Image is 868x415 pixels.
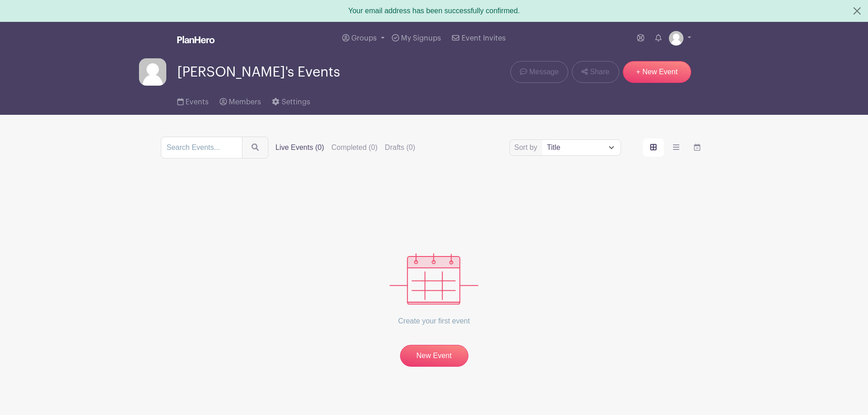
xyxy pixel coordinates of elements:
[185,98,209,106] span: Events
[400,345,468,367] a: New Event
[669,31,683,46] img: default-ce2991bfa6775e67f084385cd625a349d9dcbb7a52a09fb2fda1e96e2d18dcdb.png
[276,142,416,153] div: filters
[177,65,340,80] span: [PERSON_NAME]'s Events
[401,35,441,42] span: My Signups
[276,142,324,153] label: Live Events (0)
[139,58,166,86] img: default-ce2991bfa6775e67f084385cd625a349d9dcbb7a52a09fb2fda1e96e2d18dcdb.png
[643,138,708,157] div: order and view
[462,35,506,42] span: Event Invites
[390,305,478,338] p: Create your first event
[282,98,310,106] span: Settings
[339,22,388,55] a: Groups
[448,22,509,55] a: Event Invites
[510,61,568,83] a: Message
[161,137,242,159] input: Search Events...
[388,22,445,55] a: My Signups
[177,86,209,115] a: Events
[529,67,559,77] span: Message
[229,98,261,106] span: Members
[390,253,478,305] img: events_empty-56550af544ae17c43cc50f3ebafa394433d06d5f1891c01edc4b5d1d59cfda54.svg
[220,86,261,115] a: Members
[331,142,377,153] label: Completed (0)
[572,61,619,83] a: Share
[590,67,610,77] span: Share
[385,142,416,153] label: Drafts (0)
[177,36,215,43] img: logo_white-6c42ec7e38ccf1d336a20a19083b03d10ae64f83f12c07503d8b9e83406b4c7d.svg
[514,142,540,153] label: Sort by
[272,86,310,115] a: Settings
[351,35,377,42] span: Groups
[623,61,691,83] a: + New Event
